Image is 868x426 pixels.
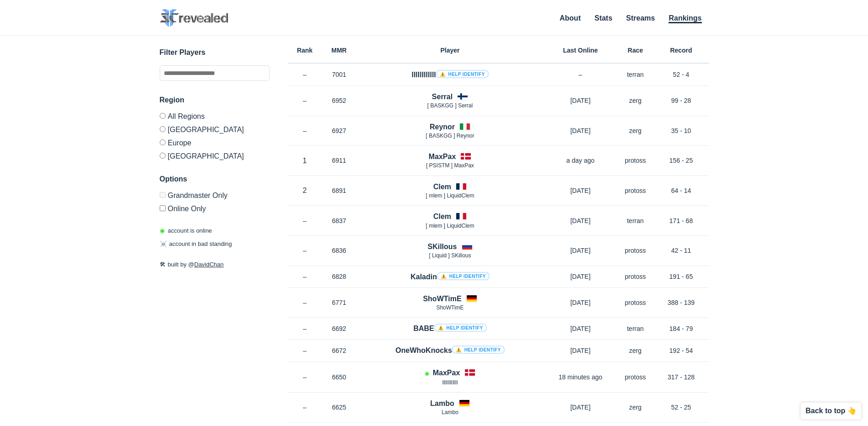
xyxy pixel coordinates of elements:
[288,246,322,255] p: –
[322,96,356,105] p: 6952
[160,9,228,27] img: SC2 Revealed
[160,192,166,198] input: Grandmaster Only
[617,126,654,135] p: zerg
[654,373,709,382] p: 317 - 128
[429,252,471,259] span: [ Lіquіd ] SKillous
[160,139,166,145] input: Europe
[322,298,356,307] p: 6771
[160,95,270,106] h3: Region
[544,272,617,281] p: [DATE]
[322,156,356,165] p: 6911
[160,122,270,136] label: [GEOGRAPHIC_DATA]
[427,102,473,109] span: [ BASKGG ] Serral
[437,272,490,280] a: ⚠️ Help identify
[322,324,356,333] p: 6692
[288,185,322,196] p: 2
[617,186,654,195] p: protoss
[160,113,166,119] input: All Regions
[160,153,166,159] input: [GEOGRAPHIC_DATA]
[654,403,709,412] p: 52 - 25
[410,272,490,282] h4: Kaladin
[544,324,617,333] p: [DATE]
[160,205,166,211] input: Online Only
[288,373,322,382] p: –
[544,216,617,225] p: [DATE]
[544,47,617,53] h6: Last Online
[430,122,455,132] h4: Reynor
[617,70,654,79] p: terran
[160,47,270,58] h3: Filter Players
[426,133,474,139] span: [ BASKGG ] Reynor
[322,346,356,355] p: 6672
[544,403,617,412] p: [DATE]
[322,216,356,225] p: 6837
[160,149,270,160] label: [GEOGRAPHIC_DATA]
[322,126,356,135] p: 6927
[434,324,487,332] a: ⚠️ Help identify
[544,126,617,135] p: [DATE]
[322,70,356,79] p: 7001
[288,403,322,412] p: –
[654,246,709,255] p: 42 - 11
[617,96,654,105] p: zerg
[423,293,461,304] h4: ShoWTimE
[427,241,457,252] h4: SKillous
[322,186,356,195] p: 6891
[429,151,456,162] h4: MaxPax
[654,126,709,135] p: 35 - 10
[654,272,709,281] p: 191 - 65
[322,272,356,281] p: 6828
[617,298,654,307] p: protoss
[544,246,617,255] p: [DATE]
[160,226,212,235] p: account is online
[433,367,460,378] h4: MaxPax
[617,373,654,382] p: protoss
[160,261,166,268] span: 🛠
[194,261,224,268] a: DavidChan
[594,14,612,22] a: Stats
[626,14,655,22] a: Streams
[617,324,654,333] p: terran
[288,324,322,333] p: –
[356,47,544,53] h6: Player
[160,202,270,213] label: Only show accounts currently laddering
[288,47,322,53] h6: Rank
[426,192,474,199] span: [ mlem ] LiquidClem
[452,346,505,354] a: ⚠️ Help identify
[560,14,581,22] a: About
[617,47,654,53] h6: Race
[288,272,322,281] p: –
[413,323,486,334] h4: BABE
[654,346,709,355] p: 192 - 54
[442,409,458,415] span: Lambo
[433,211,451,222] h4: Clem
[544,186,617,195] p: [DATE]
[160,136,270,149] label: Europe
[322,246,356,255] p: 6836
[544,373,617,382] p: 18 minutes ago
[436,70,489,78] a: ⚠️ Help identify
[617,403,654,412] p: zerg
[617,272,654,281] p: protoss
[426,223,474,229] span: [ mlem ] LiquidClem
[425,370,429,377] span: Account is laddering
[805,407,857,415] p: Back to top 👆
[654,216,709,225] p: 171 - 68
[654,324,709,333] p: 184 - 79
[617,156,654,165] p: protoss
[617,216,654,225] p: terran
[160,240,232,249] p: account in bad standing
[617,246,654,255] p: protoss
[654,96,709,105] p: 99 - 28
[288,96,322,105] p: –
[436,304,464,311] span: ShoWTimE
[430,398,454,409] h4: Lambo
[544,298,617,307] p: [DATE]
[160,192,270,202] label: Only Show accounts currently in Grandmaster
[433,181,451,192] h4: Clem
[395,345,504,356] h4: OneWhoKnocks
[669,14,701,23] a: Rankings
[544,70,617,79] p: –
[160,260,270,269] p: built by @
[322,47,356,53] h6: MMR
